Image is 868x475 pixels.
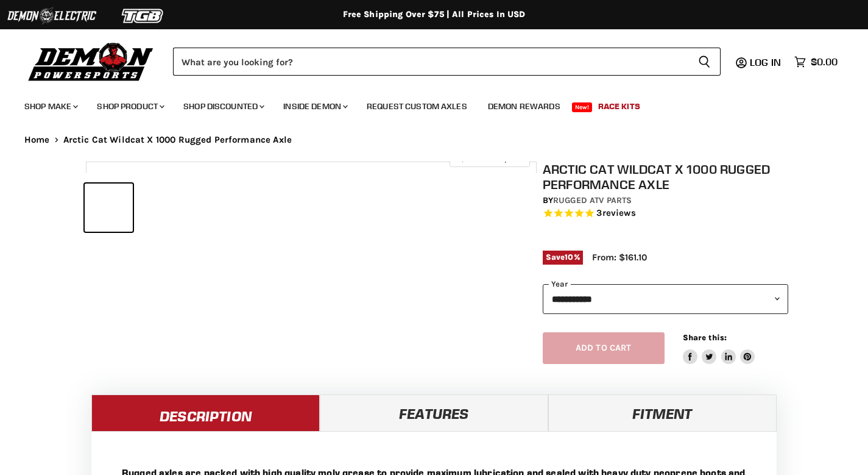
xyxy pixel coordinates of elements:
form: Product [173,48,721,76]
button: Arctic Cat Wildcat X 1000 Rugged Performance Axle thumbnail [136,184,185,232]
ul: Main menu [15,89,834,119]
a: Inside Demon [274,94,355,119]
span: Rated 5.0 out of 5 stars 3 reviews [543,207,789,220]
div: by [543,194,789,207]
h1: Arctic Cat Wildcat X 1000 Rugged Performance Axle [543,162,789,192]
span: From: $161.10 [592,252,647,263]
input: Search [173,48,688,76]
span: $0.00 [811,56,838,68]
a: Race Kits [589,94,649,119]
span: 10 [565,252,573,262]
select: year [543,284,789,314]
aside: Share this: [683,332,755,365]
span: Share this: [683,333,727,342]
a: Features [320,395,548,431]
a: Description [91,395,320,431]
a: Rugged ATV Parts [553,195,632,205]
a: Shop Make [15,94,85,119]
span: reviews [602,208,636,219]
a: Shop Product [88,94,172,119]
span: New! [572,102,593,112]
button: Arctic Cat Wildcat X 1000 Rugged Performance Axle thumbnail [85,184,133,232]
span: Click to expand [456,154,523,163]
span: Log in [750,56,781,68]
button: Search [688,48,721,76]
a: Fitment [548,395,777,431]
img: Demon Powersports [24,40,158,83]
a: Log in [744,57,788,68]
a: Request Custom Axles [358,94,476,119]
span: Arctic Cat Wildcat X 1000 Rugged Performance Axle [63,135,292,145]
a: Shop Discounted [174,94,272,119]
a: $0.00 [788,53,844,71]
span: 3 reviews [596,208,635,219]
img: Demon Electric Logo 2 [6,4,97,27]
span: Save % [543,251,583,264]
a: Demon Rewards [479,94,570,119]
a: Home [24,135,50,145]
img: TGB Logo 2 [97,4,189,27]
